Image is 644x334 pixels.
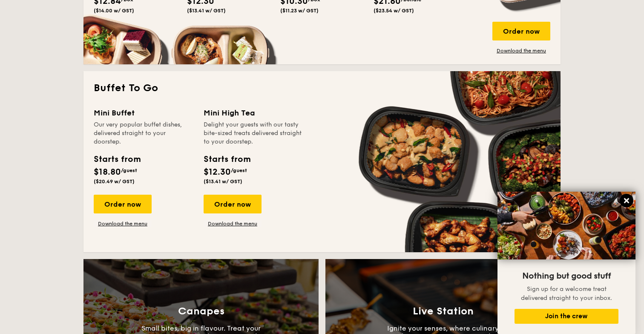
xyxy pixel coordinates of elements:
[94,167,121,177] span: $18.80
[178,305,224,317] h3: Canapes
[187,8,226,14] span: ($13.41 w/ GST)
[521,285,612,302] span: Sign up for a welcome treat delivered straight to your inbox.
[94,8,134,14] span: ($14.00 w/ GST)
[204,107,303,119] div: Mini High Tea
[231,167,247,173] span: /guest
[204,179,242,184] span: ($13.41 w/ GST)
[204,153,250,166] div: Starts from
[492,47,550,54] a: Download the menu
[94,121,193,146] div: Our very popular buffet dishes, delivered straight to your doorstep.
[522,271,611,281] span: Nothing but good stuff
[94,107,193,119] div: Mini Buffet
[515,309,618,324] button: Join the crew
[492,22,550,40] div: Order now
[497,192,635,259] img: DSC07876-Edit02-Large.jpeg
[280,8,319,14] span: ($11.23 w/ GST)
[204,195,262,213] div: Order now
[374,8,414,14] span: ($23.54 w/ GST)
[94,220,152,227] a: Download the menu
[204,220,262,227] a: Download the menu
[620,194,633,207] button: Close
[121,167,137,173] span: /guest
[204,121,303,146] div: Delight your guests with our tasty bite-sized treats delivered straight to your doorstep.
[94,195,152,213] div: Order now
[204,167,231,177] span: $12.30
[94,179,135,184] span: ($20.49 w/ GST)
[94,81,550,95] h2: Buffet To Go
[94,153,140,166] div: Starts from
[413,305,474,317] h3: Live Station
